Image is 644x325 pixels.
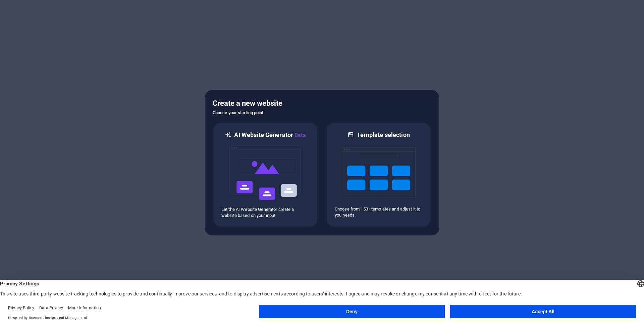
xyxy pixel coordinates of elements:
span: Beta [293,132,306,138]
h5: Create a new website [213,98,431,109]
div: AI Website GeneratorBetaaiLet the AI Website Generator create a website based on your input. [213,122,318,227]
p: Choose from 150+ templates and adjust it to you needs. [335,206,423,218]
p: Let the AI Website Generator create a website based on your input. [221,206,309,219]
h6: Template selection [357,131,410,139]
div: Template selectionChoose from 150+ templates and adjust it to you needs. [326,122,431,227]
h6: AI Website Generator [234,131,306,139]
img: ai [228,139,302,206]
h6: Choose your starting point [213,109,431,117]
